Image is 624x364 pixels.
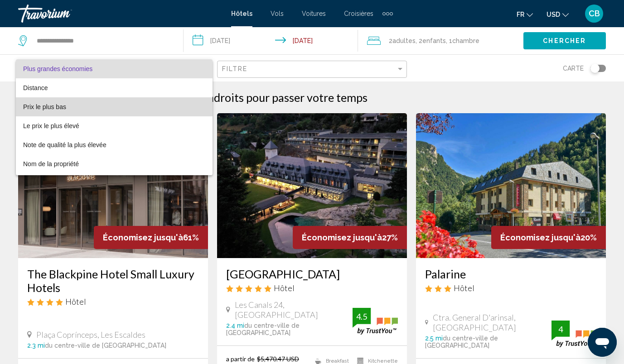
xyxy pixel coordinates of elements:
[23,65,92,72] span: Plus grandes économies
[23,122,79,129] span: Le prix le plus élevé
[16,59,213,175] div: Sort by
[23,84,48,91] span: Distance
[588,328,617,357] iframe: Button to launch messaging window
[23,141,106,148] span: Note de qualité la plus élevée
[23,160,79,168] span: Nom de la propriété
[23,103,66,110] span: Prix le plus bas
